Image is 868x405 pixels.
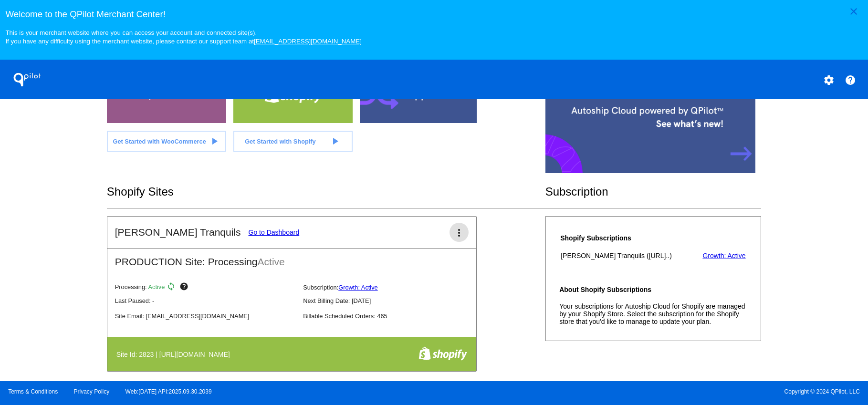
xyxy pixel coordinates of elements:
h2: Shopify Sites [107,185,545,198]
mat-icon: play_arrow [329,135,341,147]
p: Site Email: [EMAIL_ADDRESS][DOMAIN_NAME] [115,312,295,320]
h3: Welcome to the QPilot Merchant Center! [5,9,862,20]
h2: [PERSON_NAME] Tranquils [115,227,241,238]
mat-icon: sync [167,282,178,293]
h4: Shopify Subscriptions [560,234,693,242]
span: Get Started with WooCommerce [113,138,206,145]
h4: About Shopify Subscriptions [559,286,747,293]
h2: PRODUCTION Site: Processing [107,249,476,268]
p: Next Billing Date: [DATE] [303,297,483,304]
span: Active [258,256,285,267]
img: f8a94bdc-cb89-4d40-bdcd-a0261eff8977 [418,346,467,361]
a: Growth: Active [338,284,378,291]
small: This is your merchant website where you can access your account and connected site(s). If you hav... [5,29,361,45]
th: [PERSON_NAME] Tranquils ([URL]..) [560,251,693,260]
h4: Site Id: 2823 | [URL][DOMAIN_NAME] [116,351,235,358]
mat-icon: close [848,6,859,17]
h1: QPilot [8,70,46,89]
p: Your subscriptions for Autoship Cloud for Shopify are managed by your Shopify Store. Select the s... [559,302,747,325]
h2: Subscription [545,185,762,198]
mat-icon: help [845,74,856,86]
mat-icon: settings [823,74,835,86]
p: Subscription: [303,284,483,291]
a: Get Started with WooCommerce [107,131,226,152]
mat-icon: more_vert [453,227,465,239]
span: Copyright © 2024 QPilot, LLC [442,388,860,395]
p: Billable Scheduled Orders: 465 [303,312,483,320]
p: Last Paused: - [115,297,295,304]
a: Web:[DATE] API:2025.09.30.2039 [125,388,212,395]
a: [EMAIL_ADDRESS][DOMAIN_NAME] [254,38,362,45]
mat-icon: help [179,282,191,293]
a: Privacy Policy [74,388,110,395]
span: Active [148,284,165,291]
mat-icon: play_arrow [209,135,220,147]
p: Processing: [115,282,295,293]
span: Get Started with Shopify [245,138,316,145]
a: Get Started with Shopify [233,131,353,152]
a: Go to Dashboard [249,228,300,236]
a: Growth: Active [702,252,745,260]
a: Terms & Conditions [8,388,58,395]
